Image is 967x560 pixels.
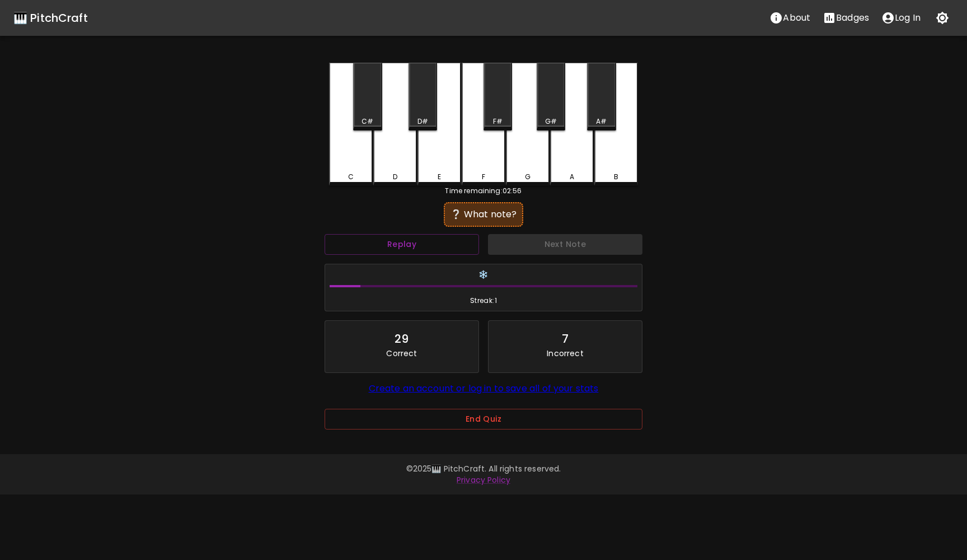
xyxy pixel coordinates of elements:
[836,11,869,25] p: Badges
[545,116,557,127] div: G#
[395,330,409,348] div: 29
[596,116,607,127] div: A#
[547,348,583,359] p: Incorrect
[329,186,638,196] div: Time remaining: 02:56
[369,382,599,395] a: Create an account or log in to save all of your stats
[362,116,373,127] div: C#
[875,7,927,29] button: account of current user
[393,172,397,182] div: D
[161,463,806,474] p: © 2025 🎹 PitchCraft. All rights reserved.
[493,116,503,127] div: F#
[325,234,479,255] button: Replay
[13,9,88,27] a: 🎹 PitchCraft
[348,172,354,182] div: C
[763,7,816,29] button: About
[438,172,441,182] div: E
[614,172,618,182] div: B
[525,172,531,182] div: G
[325,409,642,430] button: End Quiz
[562,330,569,348] div: 7
[449,208,518,221] div: ❔ What note?
[816,7,875,29] button: Stats
[570,172,574,182] div: A
[330,269,637,281] h6: ❄️
[417,116,428,127] div: D#
[482,172,485,182] div: F
[783,11,810,25] p: About
[330,295,637,306] span: Streak: 1
[895,11,921,25] p: Log In
[386,348,417,359] p: Correct
[457,474,510,486] a: Privacy Policy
